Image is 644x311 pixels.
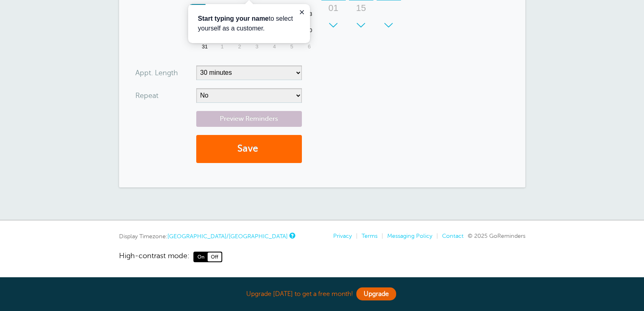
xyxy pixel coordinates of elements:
li: | [377,233,383,239]
span: On [194,252,208,261]
a: Preview Reminders [196,111,302,127]
div: 31 [196,39,214,55]
div: 30 [351,16,371,33]
iframe: tooltip [188,4,310,43]
div: 2 [231,39,248,55]
a: High-contrast mode: On Off [119,252,525,262]
div: Tuesday, September 2 [231,39,248,55]
a: Privacy [333,233,352,239]
div: 6 [301,39,318,55]
a: Terms [362,233,377,239]
div: 3 [248,39,266,55]
div: 1 [213,39,231,55]
span: High-contrast mode: [119,252,189,262]
div: 02 [324,16,343,33]
div: Friday, September 5 [283,39,301,55]
div: Display Timezone: [119,233,294,240]
a: Upgrade [356,287,396,300]
div: Saturday, September 6 [301,39,318,55]
a: This is the timezone being used to display dates and times to you on this device. Click the timez... [289,233,294,238]
div: Monday, September 1 [213,39,231,55]
li: | [432,233,438,239]
span: Off [208,252,221,261]
a: Contact [442,233,464,239]
span: © 2025 GoReminders [468,233,525,239]
div: Wednesday, September 3 [248,39,266,55]
div: Sunday, August 31 [196,39,214,55]
label: Repeat [135,92,158,99]
div: Thursday, September 4 [266,39,283,55]
div: Upgrade [DATE] to get a free month! [119,285,525,303]
li: | [352,233,358,239]
div: 5 [283,39,301,55]
a: Messaging Policy [387,233,432,239]
button: Save [196,135,302,163]
a: [GEOGRAPHIC_DATA]/[GEOGRAPHIC_DATA] [167,233,288,239]
div: 4 [266,39,283,55]
label: Appt. Length [135,69,178,76]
